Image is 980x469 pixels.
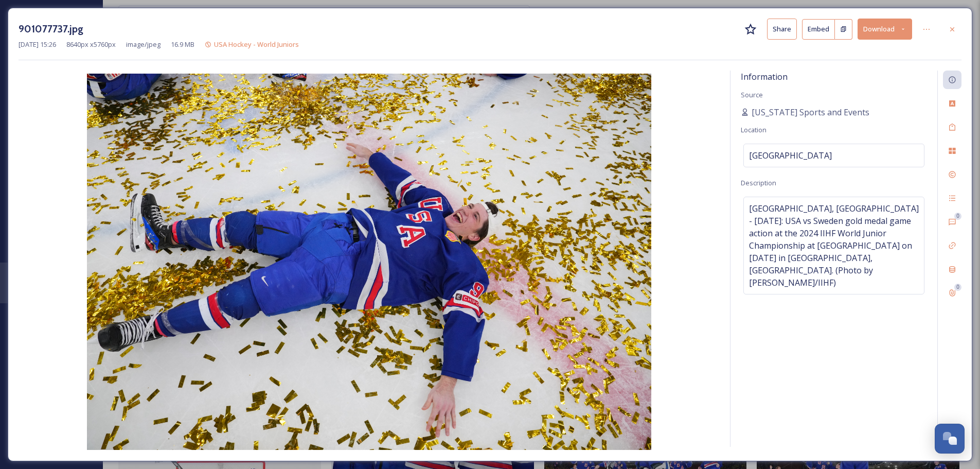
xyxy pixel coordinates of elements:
div: 0 [954,213,961,220]
div: 0 [954,284,961,291]
button: Download [858,19,912,40]
button: Embed [802,19,835,40]
span: 16.9 MB [171,40,194,49]
span: Description [741,178,776,187]
span: USA Hockey - World Juniors [214,40,299,49]
span: 8640 px x 5760 px [66,40,116,49]
span: Information [741,71,788,82]
span: [US_STATE] Sports and Events [752,106,869,118]
span: [DATE] 15:26 [19,40,56,49]
button: Open Chat [935,424,965,454]
span: [GEOGRAPHIC_DATA], [GEOGRAPHIC_DATA] - [DATE]: USA vs Sweden gold medal game action at the 2024 I... [749,202,919,289]
img: 5-wl-4bb9aafd-ce44-47d2-8573-dd4350d52f1c.jpg [19,74,720,450]
span: Source [741,90,763,99]
h3: 901077737.jpg [19,22,83,37]
span: Location [741,125,767,134]
button: Share [767,19,797,40]
span: image/jpeg [126,40,161,49]
span: [GEOGRAPHIC_DATA] [749,149,832,162]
